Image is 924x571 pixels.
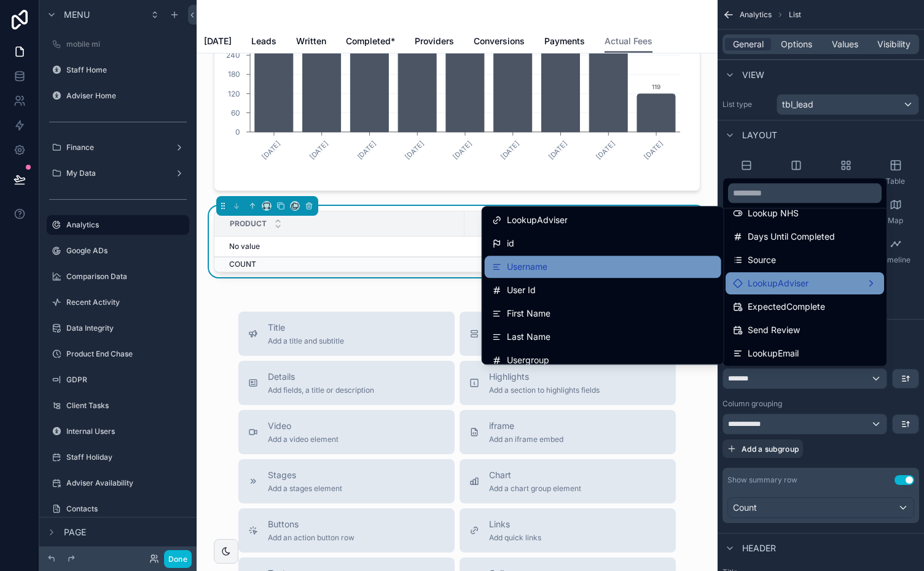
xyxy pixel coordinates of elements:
[748,276,808,291] span: LookupAdviser
[268,469,342,481] span: Stages
[474,35,525,47] span: Conversions
[238,361,455,405] button: DetailsAdd fields, a title or description
[507,283,536,297] span: User Id
[268,321,344,334] span: Title
[296,35,326,47] span: Written
[489,469,581,481] span: Chart
[489,420,563,432] span: iframe
[507,306,550,321] span: First Name
[268,435,339,444] span: Add a video element
[605,35,652,47] span: Actual Fees
[748,253,776,267] span: Source
[464,237,700,257] td: 0
[748,323,800,337] span: Send Review
[489,371,600,383] span: Highlights
[507,213,568,227] span: LookupAdviser
[268,385,374,395] span: Add fields, a title or description
[474,30,525,55] a: Conversions
[748,346,799,361] span: LookupEmail
[268,518,354,530] span: Buttons
[346,30,395,55] a: Completed*
[489,435,563,444] span: Add an iframe embed
[230,219,267,229] span: Product
[507,329,550,344] span: Last Name
[415,35,454,47] span: Providers
[460,312,676,356] button: ListAdd a list related to this record
[214,237,464,257] td: No value
[296,30,326,55] a: Written
[748,229,835,244] span: Days Until Completed
[268,336,344,346] span: Add a title and subtitle
[489,518,541,530] span: Links
[507,259,547,274] span: Username
[544,35,585,47] span: Payments
[214,257,464,272] td: COUNT
[238,508,455,553] button: ButtonsAdd an action button row
[251,35,276,47] span: Leads
[460,361,676,405] button: HighlightsAdd a section to highlights fields
[268,420,339,432] span: Video
[748,299,825,314] span: ExpectedComplete
[346,35,395,47] span: Completed*
[268,371,374,383] span: Details
[238,312,455,356] button: TitleAdd a title and subtitle
[238,459,455,503] button: StagesAdd a stages element
[507,236,514,251] span: id
[507,353,549,368] span: Usergroup
[460,459,676,503] button: ChartAdd a chart group element
[464,257,700,272] td: 1
[489,484,581,494] span: Add a chart group element
[204,35,232,47] span: [DATE]
[268,484,342,494] span: Add a stages element
[605,30,652,53] a: Actual Fees
[415,30,454,55] a: Providers
[204,30,232,55] a: [DATE]
[251,30,276,55] a: Leads
[460,508,676,553] button: LinksAdd quick links
[748,206,799,221] span: Lookup NHS
[544,30,585,55] a: Payments
[268,533,354,543] span: Add an action button row
[238,410,455,454] button: VideoAdd a video element
[489,385,600,395] span: Add a section to highlights fields
[489,533,541,543] span: Add quick links
[460,410,676,454] button: iframeAdd an iframe embed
